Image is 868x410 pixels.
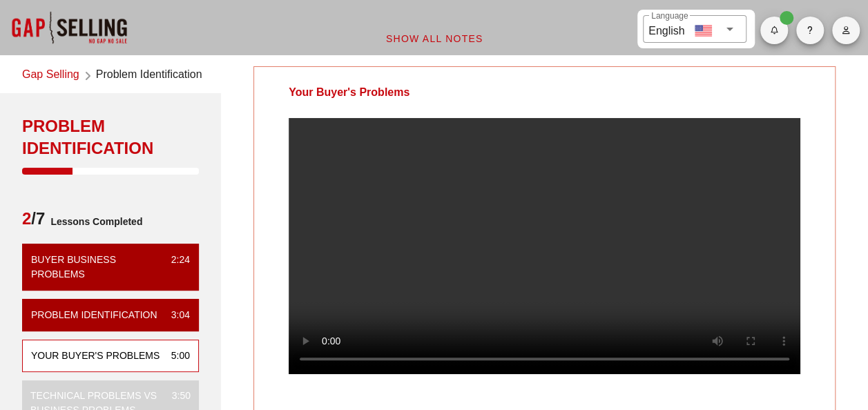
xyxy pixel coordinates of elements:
div: Your Buyer's Problems [254,67,444,118]
div: 5:00 [160,349,190,363]
button: Show All Notes [374,26,494,51]
span: /7 [22,208,45,235]
div: Problem Identification [31,308,157,322]
span: Lessons Completed [45,208,142,235]
div: Buyer Business Problems [31,253,160,282]
span: Badge [780,11,793,25]
a: Gap Selling [22,66,79,85]
span: Show All Notes [385,33,483,44]
div: English [648,19,684,39]
span: Problem Identification [96,66,202,85]
span: 2 [22,209,31,228]
div: Your Buyer's Problems [31,349,160,363]
div: LanguageEnglish [643,15,746,43]
div: 3:04 [160,308,190,322]
div: Problem Identification [22,115,199,159]
label: Language [651,11,688,21]
div: 2:24 [160,253,190,282]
